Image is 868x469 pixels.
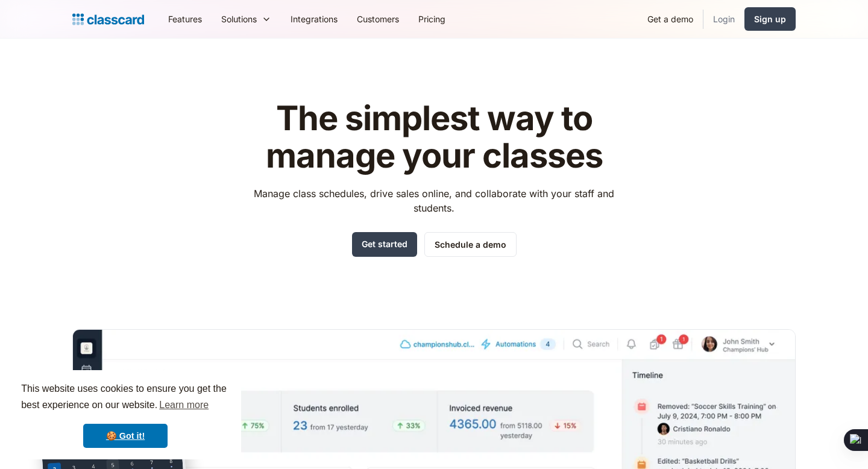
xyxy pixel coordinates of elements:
[347,5,409,33] a: Customers
[243,186,626,215] p: Manage class schedules, drive sales online, and collaborate with your staff and students.
[221,13,257,25] div: Solutions
[638,5,703,33] a: Get a demo
[281,5,347,33] a: Integrations
[409,5,455,33] a: Pricing
[159,5,212,33] a: Features
[424,232,517,257] a: Schedule a demo
[21,382,230,414] span: This website uses cookies to ensure you get the best experience on our website.
[243,100,626,174] h1: The simplest way to manage your classes
[10,370,241,459] div: cookieconsent
[744,7,796,31] a: Sign up
[83,424,168,448] a: dismiss cookie message
[72,11,144,28] a: Logo
[212,5,281,33] div: Solutions
[754,13,786,25] div: Sign up
[352,232,417,257] a: Get started
[703,5,744,33] a: Login
[157,396,210,414] a: learn more about cookies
